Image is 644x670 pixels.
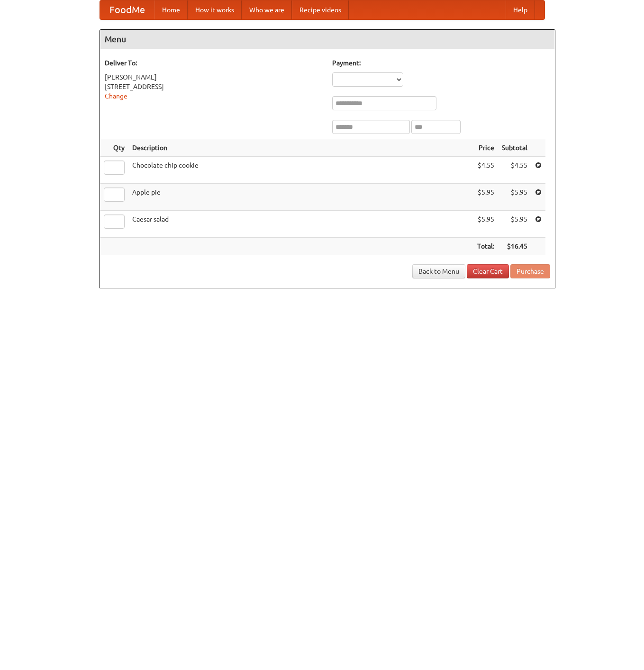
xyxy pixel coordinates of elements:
[498,139,531,157] th: Subtotal
[506,0,535,19] a: Help
[128,211,473,238] td: Caesar salad
[154,0,188,19] a: Home
[498,238,531,255] th: $16.45
[188,0,242,19] a: How it works
[498,157,531,184] td: $4.55
[473,139,498,157] th: Price
[242,0,292,19] a: Who we are
[128,157,473,184] td: Chocolate chip cookie
[128,184,473,211] td: Apple pie
[100,30,555,49] h4: Menu
[473,238,498,255] th: Total:
[332,58,550,68] h5: Payment:
[412,264,465,278] a: Back to Menu
[292,0,349,19] a: Recipe videos
[105,72,323,82] div: [PERSON_NAME]
[473,211,498,238] td: $5.95
[473,157,498,184] td: $4.55
[510,264,550,278] button: Purchase
[467,264,509,278] a: Clear Cart
[498,211,531,238] td: $5.95
[105,82,323,91] div: [STREET_ADDRESS]
[100,0,154,19] a: FoodMe
[128,139,473,157] th: Description
[498,184,531,211] td: $5.95
[473,184,498,211] td: $5.95
[105,58,323,68] h5: Deliver To:
[105,92,127,100] a: Change
[100,139,128,157] th: Qty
